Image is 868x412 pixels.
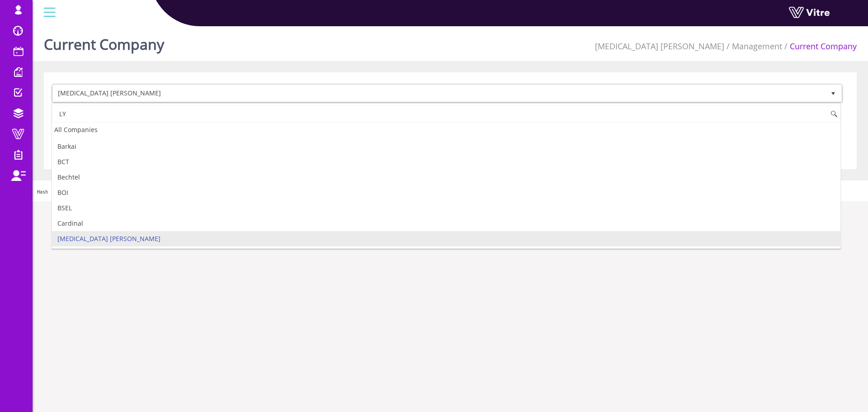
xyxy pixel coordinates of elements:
a: [MEDICAL_DATA] [PERSON_NAME] [595,41,724,52]
li: BCT [52,154,840,170]
span: Hash 'fd46216' Date '[DATE] 15:20:00 +0000' Branch 'Production' [37,189,208,194]
li: BSEL [52,200,840,216]
li: Current Company [782,41,857,52]
li: BOI [52,185,840,200]
li: ClearGate [52,246,840,262]
li: Cardinal [52,216,840,231]
li: Management [724,41,782,52]
li: [MEDICAL_DATA] [PERSON_NAME] [52,231,840,246]
span: [MEDICAL_DATA] [PERSON_NAME] [53,85,825,101]
li: Barkai [52,139,840,154]
span: select [825,85,841,102]
div: All Companies [52,123,840,136]
li: Bechtel [52,170,840,185]
h1: Current Company [44,23,164,61]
